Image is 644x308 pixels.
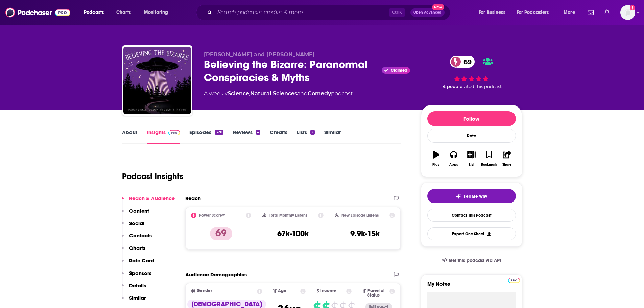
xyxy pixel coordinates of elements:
a: Show notifications dropdown [585,7,596,18]
button: open menu [559,7,583,18]
p: 69 [210,227,232,240]
a: 69 [450,56,475,68]
a: Natural Sciences [250,90,297,97]
a: Pro website [508,277,520,283]
span: Age [278,289,286,293]
span: Podcasts [84,8,104,17]
button: Play [427,146,445,171]
h2: New Episode Listens [341,213,379,218]
h2: Audience Demographics [185,271,247,278]
a: Science [228,90,249,97]
img: Podchaser Pro [168,130,180,135]
span: Tell Me Why [464,194,487,199]
div: 4 [256,130,260,135]
h2: Reach [185,195,201,202]
button: Bookmark [480,146,498,171]
h3: 9.9k-15k [350,229,380,239]
div: Play [432,163,439,167]
button: List [462,146,480,171]
p: Similar [129,294,146,301]
p: Charts [129,245,145,251]
div: Search podcasts, credits, & more... [202,5,457,20]
button: Social [122,220,144,233]
button: open menu [139,7,177,18]
button: Apps [445,146,462,171]
label: My Notes [427,281,516,292]
img: User Profile [620,5,635,20]
a: Lists2 [297,129,314,144]
button: Sponsors [122,270,151,282]
span: Logged in as fvultaggio [620,5,635,20]
a: Comedy [308,90,331,97]
div: 2 [310,130,314,135]
h2: Power Score™ [199,213,225,218]
a: Charts [112,7,135,18]
span: , [249,90,250,97]
span: Gender [197,289,212,293]
h1: Podcast Insights [122,171,183,182]
p: Sponsors [129,270,151,276]
a: InsightsPodchaser Pro [147,129,180,144]
button: Charts [122,245,145,257]
p: Social [129,220,144,227]
button: Similar [122,294,146,307]
a: Episodes320 [189,129,223,144]
p: Reach & Audience [129,195,175,202]
a: Show notifications dropdown [602,7,612,18]
svg: Add a profile image [630,5,635,10]
p: Content [129,208,149,214]
a: Get this podcast via API [436,252,507,269]
div: 320 [215,130,223,135]
div: Rate [427,129,516,143]
div: 69 4 peoplerated this podcast [421,51,522,93]
span: 4 people [443,84,462,89]
span: rated this podcast [462,84,502,89]
div: Share [502,163,511,167]
a: Similar [324,129,341,144]
button: Export One-Sheet [427,227,516,240]
button: open menu [79,7,113,18]
button: Content [122,208,149,220]
button: Contacts [122,232,152,245]
span: Claimed [391,69,407,72]
h3: 67k-100k [277,229,309,239]
input: Search podcasts, credits, & more... [215,7,389,18]
a: Reviews4 [233,129,260,144]
span: Ctrl K [389,8,405,17]
h2: Total Monthly Listens [269,213,307,218]
span: [PERSON_NAME] and [PERSON_NAME] [204,51,315,58]
span: More [564,8,575,17]
a: About [122,129,137,144]
a: Credits [270,129,287,144]
img: Podchaser - Follow, Share and Rate Podcasts [5,6,70,19]
p: Rate Card [129,257,154,264]
img: Podchaser Pro [508,278,520,283]
a: Contact This Podcast [427,209,516,222]
button: Show profile menu [620,5,635,20]
img: tell me why sparkle [456,194,461,199]
div: Apps [449,163,458,167]
div: Bookmark [481,163,497,167]
button: Open AdvancedNew [410,8,445,17]
span: and [297,90,308,97]
span: Get this podcast via API [449,258,501,263]
button: open menu [512,7,559,18]
span: Income [320,289,336,293]
span: Parental Status [367,289,388,298]
span: Open Advanced [413,11,442,14]
button: tell me why sparkleTell Me Why [427,189,516,203]
button: open menu [474,7,514,18]
div: List [469,163,474,167]
button: Share [498,146,516,171]
span: New [432,4,444,10]
div: A weekly podcast [204,90,353,98]
button: Details [122,282,146,295]
p: Contacts [129,232,152,239]
span: For Business [479,8,505,17]
img: Believing the Bizarre: Paranormal Conspiracies & Myths [123,47,191,114]
button: Reach & Audience [122,195,175,208]
span: For Podcasters [517,8,549,17]
span: Charts [116,8,131,17]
